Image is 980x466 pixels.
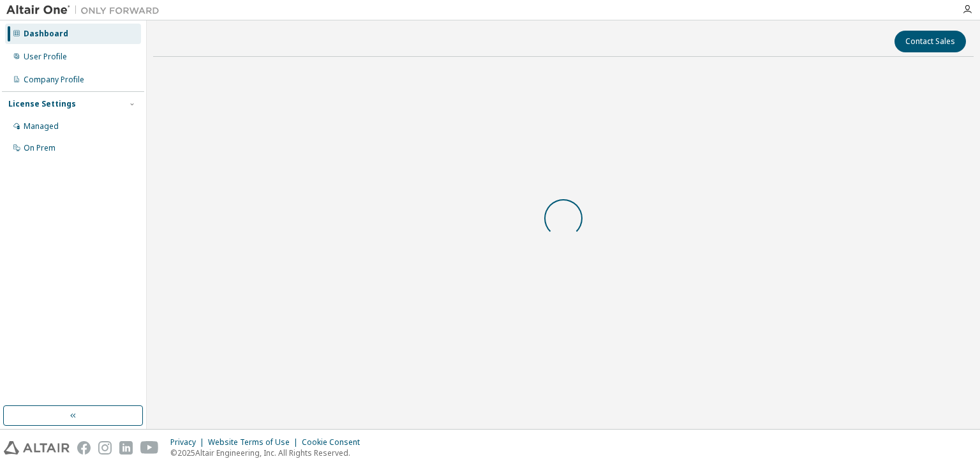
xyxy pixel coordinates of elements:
[6,4,166,17] img: Altair One
[24,29,68,39] div: Dashboard
[140,441,159,455] img: youtube.svg
[24,143,56,153] div: On Prem
[119,441,133,455] img: linkedin.svg
[24,75,84,85] div: Company Profile
[170,437,208,447] div: Privacy
[24,52,67,62] div: User Profile
[895,31,966,52] button: Contact Sales
[4,441,70,455] img: altair_logo.svg
[302,437,367,447] div: Cookie Consent
[170,447,367,458] p: © 2025 Altair Engineering, Inc. All Rights Reserved.
[8,99,76,109] div: License Settings
[24,121,59,132] div: Managed
[208,437,302,447] div: Website Terms of Use
[98,441,112,455] img: instagram.svg
[77,441,91,455] img: facebook.svg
